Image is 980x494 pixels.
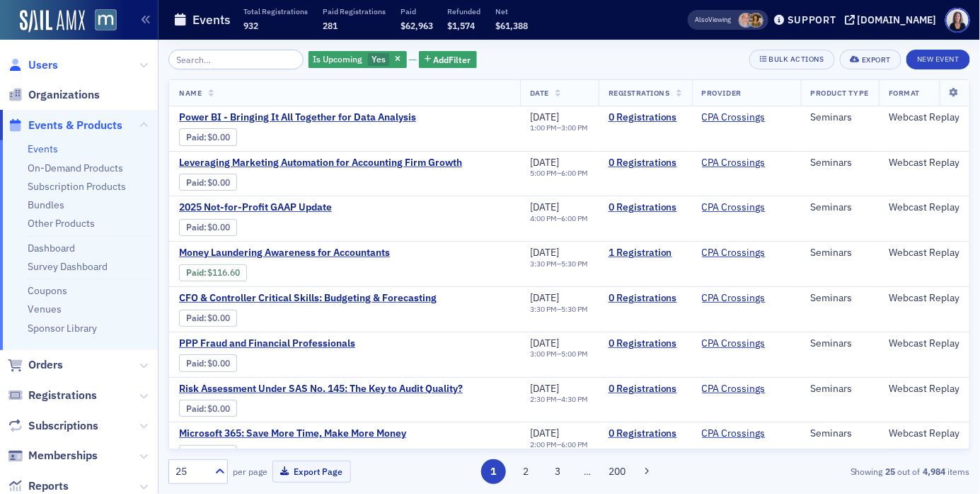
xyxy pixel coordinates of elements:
div: Webcast Replay [889,111,959,124]
span: 2025 Not-for-Profit GAAP Update [179,201,417,214]
span: Events & Products [28,118,122,133]
span: Yes [371,53,386,64]
span: Name [179,88,202,98]
span: [DATE] [530,111,559,123]
span: Provider [702,88,742,98]
img: SailAMX [95,9,117,31]
div: Export [862,56,891,64]
button: [DOMAIN_NAME] [845,15,942,25]
span: 281 [323,20,338,31]
span: Laura Swann [749,13,763,28]
span: Registrations [609,88,670,98]
button: New Event [906,50,970,69]
label: per page [233,465,267,478]
a: CPA Crossings [702,111,766,124]
div: Webcast Replay [889,427,959,440]
a: Paid [186,267,204,278]
span: Risk Assessment Under SAS No. 145: The Key to Audit Quality? [179,383,463,395]
div: Support [788,13,836,26]
span: Is Upcoming [313,53,363,64]
span: [DATE] [530,246,559,259]
p: Refunded [448,6,481,16]
span: $62,963 [400,20,433,31]
div: Seminars [811,383,869,395]
div: – [530,169,588,178]
span: $0.00 [208,448,231,459]
time: 5:00 PM [561,349,588,359]
a: 0 Registrations [609,383,682,395]
span: Memberships [28,448,98,464]
a: CFO & Controller Critical Skills: Budgeting & Forecasting [179,292,437,305]
a: Paid [186,222,204,232]
a: Sponsor Library [28,322,97,335]
a: Other Products [28,217,95,230]
span: Add Filter [434,53,471,66]
span: CPA Crossings [702,292,791,305]
a: CPA Crossings [702,247,766,259]
span: : [186,267,208,278]
span: [DATE] [530,337,559,349]
span: : [186,313,208,323]
div: Paid: 1 - $11660 [179,264,247,281]
time: 3:30 PM [530,304,557,314]
time: 2:30 PM [530,394,557,404]
span: [DATE] [530,201,559,213]
span: Date [530,88,549,98]
span: $0.00 [208,177,231,188]
div: Paid: 0 - $0 [179,128,237,145]
a: Paid [186,358,204,369]
a: Registrations [8,388,97,403]
span: 932 [243,20,258,31]
h1: Events [192,11,231,28]
a: CPA Crossings [702,383,766,395]
a: Paid [186,313,204,323]
span: [DATE] [530,291,559,304]
span: CPA Crossings [702,337,791,350]
div: Webcast Replay [889,383,959,395]
p: Paid [400,6,433,16]
a: Subscription Products [28,180,126,193]
a: CPA Crossings [702,157,766,169]
span: Viewing [696,15,732,25]
span: $0.00 [208,313,231,323]
span: $0.00 [208,222,231,232]
a: Paid [186,132,204,142]
time: 5:00 PM [530,168,557,178]
input: Search… [168,50,304,69]
span: CPA Crossings [702,111,791,124]
span: $61,388 [496,20,529,31]
a: Users [8,57,58,73]
button: 1 [481,459,506,484]
a: Paid [186,448,204,459]
time: 4:00 PM [530,213,557,223]
span: Subscriptions [28,418,98,434]
span: : [186,222,208,232]
div: – [530,440,588,449]
span: : [186,132,208,142]
a: Power BI - Bringing It All Together for Data Analysis [179,111,417,124]
div: – [530,123,588,133]
span: CPA Crossings [702,383,791,395]
span: : [186,177,208,188]
div: Webcast Replay [889,201,959,214]
span: Reports [28,478,69,494]
a: 0 Registrations [609,201,682,214]
span: [DATE] [530,427,559,439]
div: Seminars [811,247,869,259]
span: $1,574 [448,20,475,31]
span: Orders [28,357,63,373]
div: Seminars [811,337,869,350]
a: 0 Registrations [609,111,682,124]
a: Reports [8,478,69,494]
a: Events & Products [8,118,122,133]
a: Memberships [8,448,98,464]
span: $116.60 [208,267,241,278]
a: View Homepage [85,9,117,33]
time: 4:30 PM [561,394,588,404]
a: PPP Fraud and Financial Professionals [179,337,417,350]
p: Paid Registrations [323,6,386,16]
div: Paid: 0 - $0 [179,354,237,371]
